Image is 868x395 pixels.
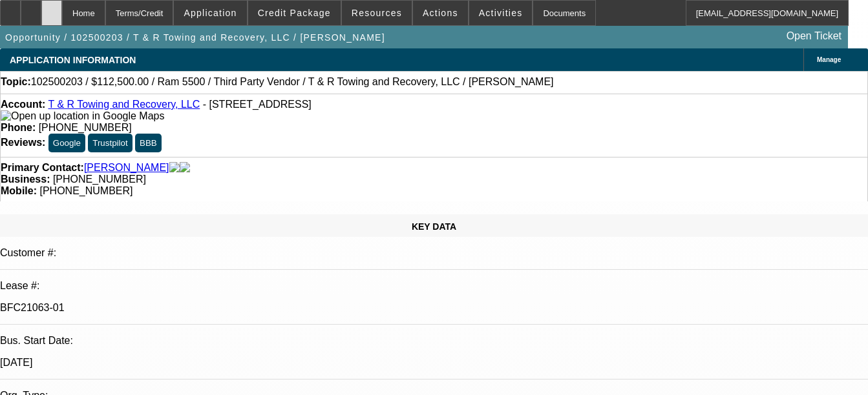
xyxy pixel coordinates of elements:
[203,99,312,110] span: - [STREET_ADDRESS]
[1,99,45,110] strong: Account:
[342,1,412,25] button: Resources
[48,134,85,152] button: Google
[39,185,132,196] span: [PHONE_NUMBER]
[48,99,200,110] a: T & R Towing and Recovery, LLC
[88,134,132,152] button: Trustpilot
[1,110,164,121] a: View Google Maps
[1,162,84,174] strong: Primary Contact:
[1,122,36,133] strong: Phone:
[352,8,402,18] span: Resources
[1,76,31,88] strong: Topic:
[248,1,341,25] button: Credit Package
[479,8,523,18] span: Activities
[412,221,456,232] span: KEY DATA
[1,137,45,148] strong: Reviews:
[39,122,132,133] span: [PHONE_NUMBER]
[169,162,180,174] img: facebook-icon.png
[184,8,237,18] span: Application
[423,8,458,18] span: Actions
[53,174,146,185] span: [PHONE_NUMBER]
[10,55,136,65] span: APPLICATION INFORMATION
[469,1,533,25] button: Activities
[258,8,331,18] span: Credit Package
[180,162,190,174] img: linkedin-icon.png
[413,1,468,25] button: Actions
[817,56,841,63] span: Manage
[1,185,37,196] strong: Mobile:
[5,32,385,43] span: Opportunity / 102500203 / T & R Towing and Recovery, LLC / [PERSON_NAME]
[781,25,847,47] a: Open Ticket
[31,76,554,88] span: 102500203 / $112,500.00 / Ram 5500 / Third Party Vendor / T & R Towing and Recovery, LLC / [PERSO...
[135,134,162,152] button: BBB
[1,110,164,122] img: Open up location in Google Maps
[174,1,246,25] button: Application
[84,162,169,174] a: [PERSON_NAME]
[1,174,50,185] strong: Business:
